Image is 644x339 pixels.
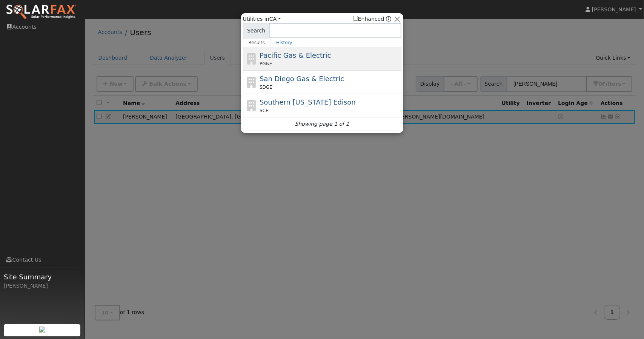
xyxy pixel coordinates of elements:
[4,282,81,290] div: [PERSON_NAME]
[260,51,331,59] span: Pacific Gas & Electric
[243,15,281,23] span: Utilities in
[39,327,45,333] img: retrieve
[353,16,358,21] input: Enhanced
[353,15,384,23] label: Enhanced
[4,272,81,282] span: Site Summary
[260,84,272,91] span: SDGE
[260,107,269,114] span: SCE
[353,15,392,23] span: Show enhanced providers
[592,6,636,12] span: [PERSON_NAME]
[386,16,391,22] a: Enhanced Providers
[271,38,298,47] a: History
[6,4,77,20] img: SolarFax
[295,120,349,128] i: Showing page 1 of 1
[260,75,344,83] span: San Diego Gas & Electric
[243,23,270,38] span: Search
[260,98,356,106] span: Southern [US_STATE] Edison
[243,38,271,47] a: Results
[269,16,281,22] a: CA
[260,60,272,67] span: PG&E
